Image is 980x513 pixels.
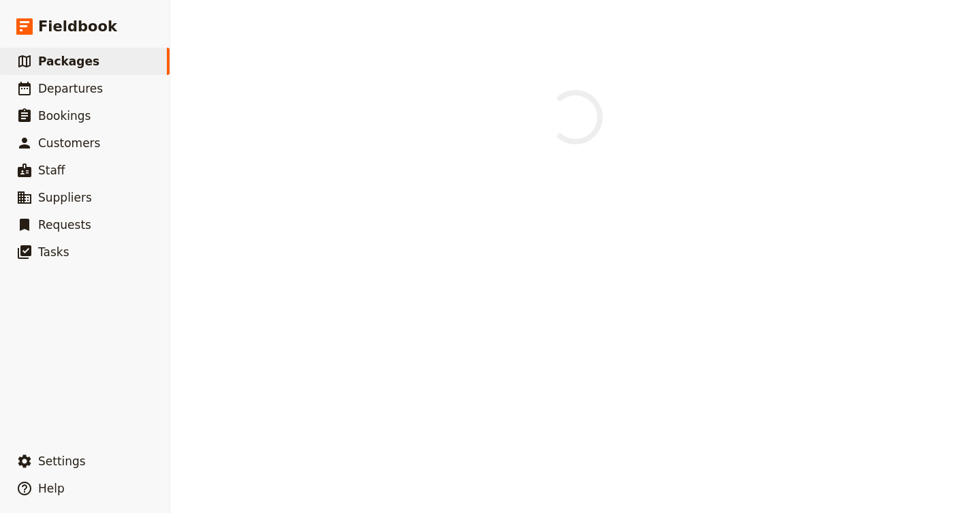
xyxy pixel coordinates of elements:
span: Customers [38,136,100,150]
span: Suppliers [38,191,92,204]
span: Packages [38,55,99,68]
span: Staff [38,164,65,177]
span: Settings [38,454,86,468]
span: Requests [38,218,91,232]
span: Bookings [38,109,91,123]
span: Departures [38,82,103,95]
span: Fieldbook [38,16,117,37]
span: Help [38,482,65,495]
span: Tasks [38,245,69,259]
